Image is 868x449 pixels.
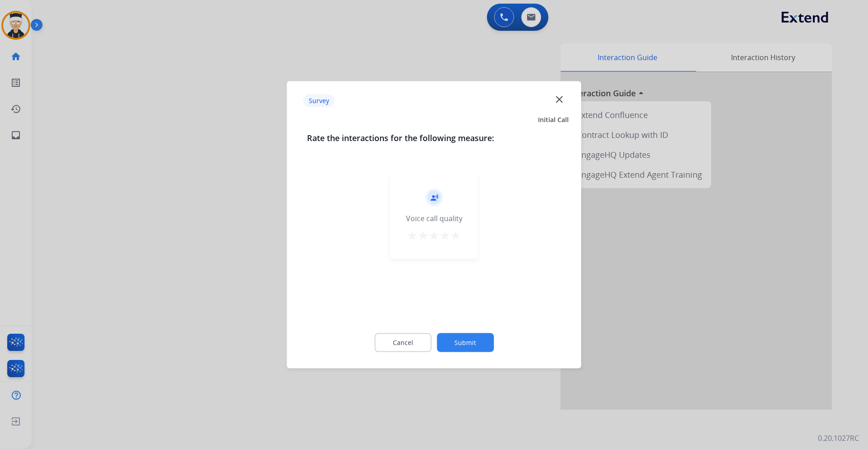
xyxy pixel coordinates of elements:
[553,93,565,105] mat-icon: close
[439,230,450,241] mat-icon: star
[407,230,418,241] mat-icon: star
[418,230,429,241] mat-icon: star
[818,433,859,444] p: 0.20.1027RC
[437,333,494,352] button: Submit
[538,115,569,124] span: Initial Call
[430,193,438,201] mat-icon: record_voice_over
[406,213,462,223] div: Voice call quality
[374,333,431,352] button: Cancel
[303,95,335,107] p: Survey
[450,230,461,241] mat-icon: star
[307,131,561,144] h3: Rate the interactions for the following measure:
[429,230,439,241] mat-icon: star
